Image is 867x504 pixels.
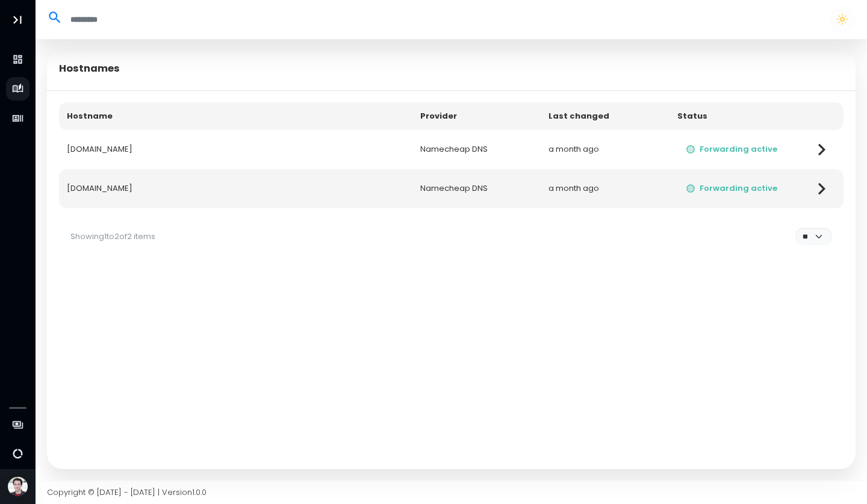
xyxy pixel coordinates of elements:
td: Namecheap DNS [412,130,541,169]
button: Toggle Aside [6,8,29,31]
select: Per [795,228,831,245]
span: Showing 1 to 2 of 2 items [70,231,155,242]
th: Hostname [59,102,412,130]
td: Namecheap DNS [412,169,541,208]
h5: Hostnames [59,63,120,75]
td: [DOMAIN_NAME] [59,169,412,208]
th: Status [670,102,801,130]
td: a month ago [541,169,670,208]
img: Avatar [8,477,28,497]
button: Forwarding active [677,178,786,199]
button: Forwarding active [677,139,786,160]
span: Copyright © [DATE] - [DATE] | Version 1.0.0 [47,487,207,498]
th: Last changed [541,102,670,130]
td: a month ago [541,130,670,169]
th: Provider [412,102,541,130]
td: [DOMAIN_NAME] [59,130,412,169]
